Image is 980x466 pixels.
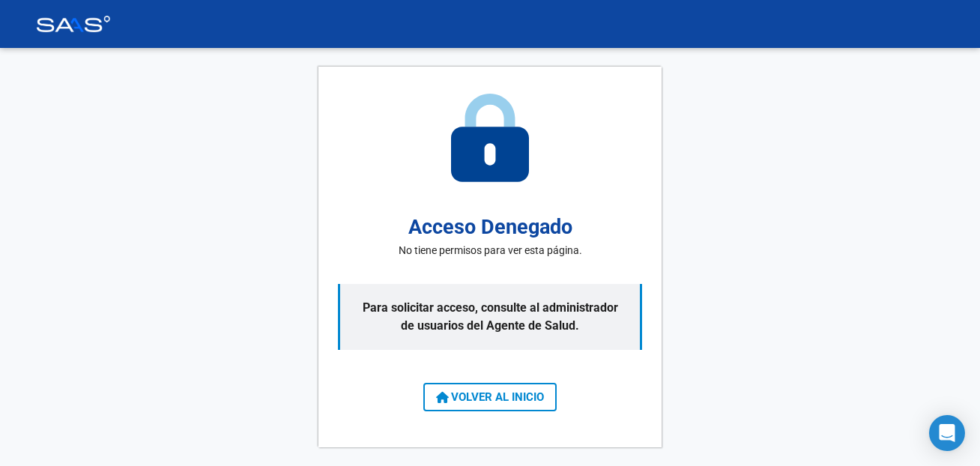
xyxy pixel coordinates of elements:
[929,415,965,451] div: Open Intercom Messenger
[423,383,557,411] button: VOLVER AL INICIO
[399,243,582,258] p: No tiene permisos para ver esta página.
[408,212,572,243] h2: Acceso Denegado
[451,94,529,182] img: access-denied
[436,390,544,404] span: VOLVER AL INICIO
[36,16,111,32] img: Logo SAAS
[338,284,642,350] p: Para solicitar acceso, consulte al administrador de usuarios del Agente de Salud.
